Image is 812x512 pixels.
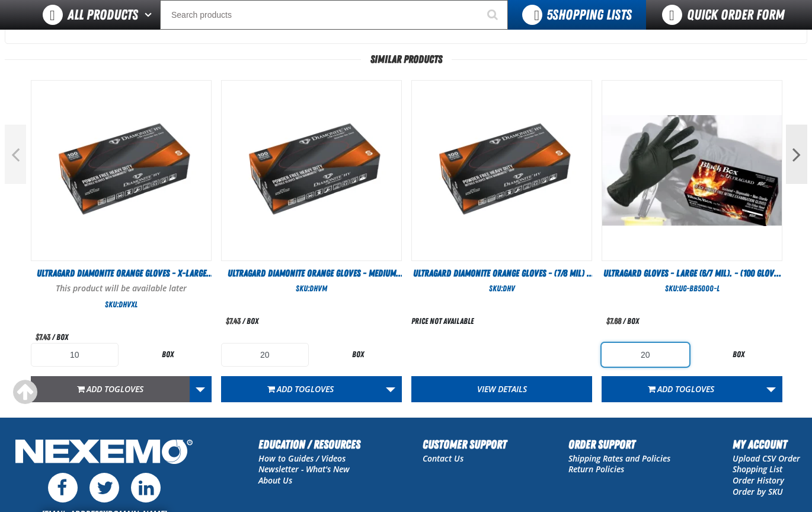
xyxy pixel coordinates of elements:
[222,81,401,260] img: Ultragard Diamonite Orange Gloves - Medium (7/8 mil). - (100 gloves per box MIN 10 box order)
[733,475,784,486] a: Order History
[503,284,515,293] span: DHV
[221,283,402,294] div: SKU:
[760,376,782,402] a: More Actions
[602,267,782,280] a: Ultragard gloves - Large (6/7 mil). - (100 gloves per box MIN 10 box order)
[603,268,781,292] span: Ultragard gloves - Large (6/7 mil). - (100 gloves per box MIN 10 box order)
[423,453,463,464] a: Contact Us
[221,267,402,280] a: Ultragard Diamonite Orange Gloves - Medium (7/8 mil). - (100 gloves per box MIN 10 box order)
[12,379,38,405] div: Scroll to the top
[733,453,800,464] a: Upload CSV Order
[568,435,670,453] h2: Order Support
[679,284,720,293] span: UG-BB5000-L
[602,283,782,294] div: SKU:
[315,349,402,360] div: box
[568,463,624,475] a: Return Policies
[37,268,213,304] span: Ultragard Diamonite Orange Gloves - X-Large (7/8 mil). - (100 gloves per box MIN 10 box order)
[52,332,55,342] span: /
[31,81,211,260] : View Details of the Ultragard Diamonite Orange Gloves - X-Large (7/8 mil). - (100 gloves per box ...
[87,383,143,395] span: Add to
[413,268,594,292] span: Ultragard Diamonite Orange Gloves - (7/8 mil) - (100 gloves per box MIN 10 box order)
[305,383,334,395] span: GLOVES
[695,349,783,360] div: box
[546,7,632,23] span: Shopping Lists
[309,284,327,293] span: DHVM
[602,343,689,367] input: Product Quantity
[277,383,334,395] span: Add to
[56,332,68,342] span: box
[412,81,592,260] : View Details of the Ultragard Diamonite Orange Gloves - (7/8 mil) - (100 gloves per box MIN 10 bo...
[786,125,807,184] button: Next
[627,316,639,326] span: box
[31,283,212,294] p: This product will be available later
[657,383,714,395] span: Add to
[258,463,350,475] a: Newsletter - What's New
[247,316,258,326] span: box
[124,349,212,360] div: box
[189,376,212,402] a: More Actions
[31,299,212,310] div: SKU:
[31,81,211,260] img: Ultragard Diamonite Orange Gloves - X-Large (7/8 mil). - (100 gloves per box MIN 10 box order)
[258,453,346,464] a: How to Guides / Videos
[222,81,401,260] : View Details of the Ultragard Diamonite Orange Gloves - Medium (7/8 mil). - (100 gloves per box M...
[606,316,621,326] span: $7.68
[31,376,190,402] button: Add toGLOVES
[221,376,380,402] button: Add toGLOVES
[31,343,119,367] input: Product Quantity
[258,435,360,453] h2: Education / Resources
[379,376,402,402] a: More Actions
[423,435,507,453] h2: Customer Support
[226,316,241,326] span: $7.43
[361,53,452,65] span: Similar Products
[733,463,782,475] a: Shopping List
[5,125,26,184] button: Previous
[568,453,670,464] a: Shipping Rates and Policies
[411,267,592,280] a: Ultragard Diamonite Orange Gloves - (7/8 mil) - (100 gloves per box MIN 10 box order)
[12,435,196,470] img: Nexemo Logo
[119,300,138,309] span: DHVXL
[221,343,309,367] input: Product Quantity
[412,81,592,260] img: Ultragard Diamonite Orange Gloves - (7/8 mil) - (100 gloves per box MIN 10 box order)
[258,475,292,486] a: About Us
[602,376,760,402] button: Add toGLOVES
[546,7,552,23] strong: 5
[733,486,783,497] a: Order by SKU
[602,81,782,260] : View Details of the Ultragard gloves - Large (6/7 mil). - (100 gloves per box MIN 10 box order)
[733,435,800,453] h2: My Account
[36,332,50,342] span: $7.43
[228,268,403,304] span: Ultragard Diamonite Orange Gloves - Medium (7/8 mil). - (100 gloves per box MIN 10 box order)
[623,316,625,326] span: /
[411,283,592,294] div: SKU:
[602,81,782,260] img: Ultragard gloves - Large (6/7 mil). - (100 gloves per box MIN 10 box order)
[114,383,143,395] span: GLOVES
[685,383,714,395] span: GLOVES
[411,316,474,327] div: Price not available
[31,267,212,280] a: Ultragard Diamonite Orange Gloves - X-Large (7/8 mil). - (100 gloves per box MIN 10 box order)
[411,376,592,402] a: View Details
[242,316,245,326] span: /
[68,4,138,26] span: All Products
